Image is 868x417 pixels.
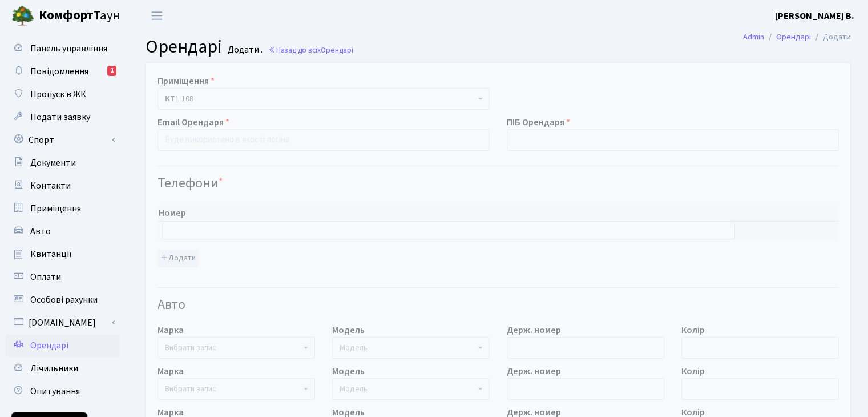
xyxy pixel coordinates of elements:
[30,157,76,169] span: Документи
[165,93,175,105] b: КТ
[30,42,107,55] span: Панель управління
[165,342,216,354] span: Вибрати запис
[340,383,368,395] span: Модель
[30,225,51,238] span: Авто
[30,339,68,352] span: Орендарі
[6,243,120,266] a: Квитанції
[158,88,490,110] span: <b>КТ</b>&nbsp;&nbsp;&nbsp;&nbsp;1-108
[143,6,171,25] button: Переключити навігацію
[107,66,116,76] div: 1
[681,323,705,337] label: Колір
[321,45,353,55] span: Орендарі
[158,323,184,337] label: Марка
[6,380,120,403] a: Опитування
[775,10,854,22] b: [PERSON_NAME] В.
[775,9,854,23] a: [PERSON_NAME] В.
[30,362,78,375] span: Лічильники
[6,220,120,243] a: Авто
[30,294,98,306] span: Особові рахунки
[6,151,120,174] a: Документи
[6,197,120,220] a: Приміщення
[158,205,740,222] th: Номер
[743,31,764,43] a: Admin
[165,383,216,395] span: Вибрати запис
[507,323,561,337] label: Держ. номер
[6,83,120,106] a: Пропуск в ЖК
[340,342,368,354] span: Модель
[6,311,120,334] a: [DOMAIN_NAME]
[158,364,184,378] label: Марка
[6,60,120,83] a: Повідомлення1
[507,115,570,129] label: ПІБ Орендаря
[146,34,222,60] span: Орендарі
[681,364,705,378] label: Колір
[332,323,365,337] label: Модель
[30,65,88,78] span: Повідомлення
[811,31,851,43] li: Додати
[6,334,120,357] a: Орендарі
[30,271,61,283] span: Оплати
[507,364,561,378] label: Держ. номер
[30,111,90,123] span: Подати заявку
[6,174,120,197] a: Контакти
[6,266,120,288] a: Оплати
[39,6,120,26] span: Таун
[726,25,868,49] nav: breadcrumb
[158,129,490,151] input: Буде використано в якості логіна
[776,31,811,43] a: Орендарі
[225,45,263,55] small: Додати .
[6,288,120,311] a: Особові рахунки
[6,106,120,129] a: Подати заявку
[30,202,81,215] span: Приміщення
[30,179,71,192] span: Контакти
[158,74,215,88] label: Приміщення
[30,88,86,101] span: Пропуск в ЖК
[332,364,365,378] label: Модель
[158,250,199,267] button: Додати
[268,45,353,55] a: Назад до всіхОрендарі
[30,248,72,260] span: Квитанції
[158,297,839,314] h4: Авто
[39,6,94,25] b: Комфорт
[158,175,839,192] h4: Телефони
[6,357,120,380] a: Лічильники
[158,115,229,129] label: Email Орендаря
[30,385,80,398] span: Опитування
[6,37,120,60] a: Панель управління
[6,129,120,151] a: Спорт
[11,5,34,27] img: logo.png
[165,93,475,105] span: <b>КТ</b>&nbsp;&nbsp;&nbsp;&nbsp;1-108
